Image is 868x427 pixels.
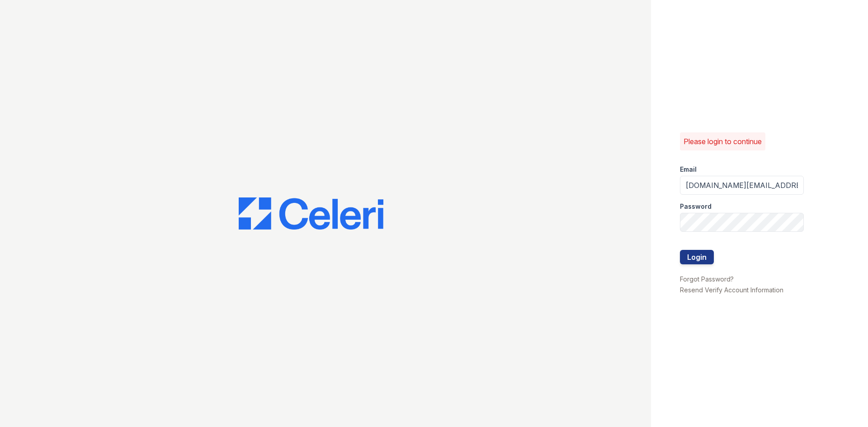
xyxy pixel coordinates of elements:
a: Resend Verify Account Information [680,286,783,294]
p: Please login to continue [684,136,762,147]
a: Forgot Password? [680,275,734,283]
button: Login [680,250,714,264]
img: CE_Logo_Blue-a8612792a0a2168367f1c8372b55b34899dd931a85d93a1a3d3e32e68fde9ad4.png [239,197,383,230]
label: Email [680,165,697,174]
label: Password [680,202,712,211]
